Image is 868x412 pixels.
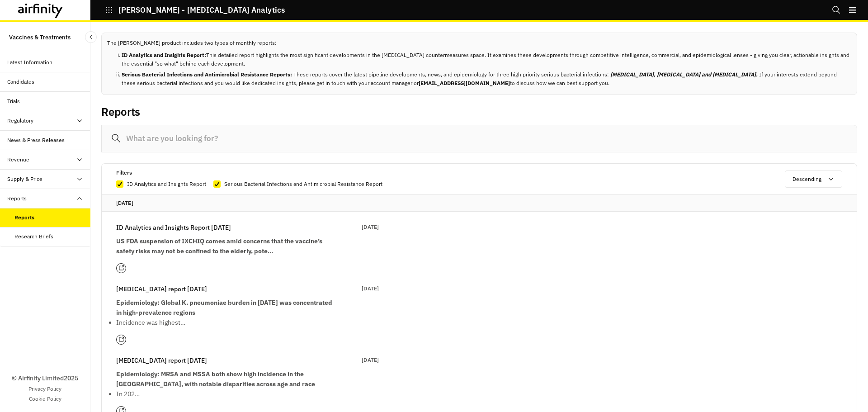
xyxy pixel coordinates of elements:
div: Candidates [7,78,34,86]
input: What are you looking for? [101,125,857,152]
strong: Epidemiology: Global K. pneumoniae burden in [DATE] was concentrated in high-prevalence regions [116,298,332,317]
p: © Airfinity Limited 2025 [12,374,78,383]
button: Descending [785,170,842,188]
p: [DATE] [116,199,842,208]
div: Reports [14,213,34,222]
p: Serious Bacterial Infections and Antimicrobial Resistance Report [224,180,382,189]
p: [PERSON_NAME] - [MEDICAL_DATA] Analytics [118,6,285,14]
p: Incidence was highest… [116,317,333,327]
p: In 202… [116,389,333,399]
p: Vaccines & Treatments [9,29,71,46]
div: Trials [7,97,20,105]
p: Filters [116,168,132,178]
strong: Epidemiology: MRSA and MSSA both show high incidence in the [GEOGRAPHIC_DATA], with notable dispa... [116,370,315,388]
b: Serious Bacterial Infections and Antimicrobial Resistance Reports: [122,71,293,78]
a: Cookie Policy [29,395,61,403]
b: [MEDICAL_DATA], [MEDICAL_DATA] and [MEDICAL_DATA]. [610,71,758,78]
div: Latest Information [7,58,52,66]
p: [DATE] [362,284,379,293]
b: ID Analytics and Insights Report: [122,52,206,58]
button: [PERSON_NAME] - [MEDICAL_DATA] Analytics [105,2,285,18]
li: This detailed report highlights the most significant developments in the [MEDICAL_DATA] counterme... [122,51,851,68]
div: Supply & Price [7,175,42,183]
div: Regulatory [7,117,33,125]
p: [DATE] [362,223,379,232]
button: Search [832,2,841,18]
div: Reports [7,194,27,203]
p: [MEDICAL_DATA] report [DATE] [116,355,207,365]
p: [MEDICAL_DATA] report [DATE] [116,284,207,294]
div: Research Briefs [14,232,53,241]
div: Revenue [7,156,29,164]
p: ID Analytics and Insights Report [DATE] [116,223,231,232]
button: Close Sidebar [85,31,97,43]
p: [DATE] [362,355,379,365]
strong: US FDA suspension of IXCHIQ comes amid concerns that the vaccine’s safety risks may not be confin... [116,237,322,255]
li: These reports cover the latest pipeline developments, news, and epidemiology for three high prior... [122,70,851,87]
div: The [PERSON_NAME] product includes two types of monthly reports: [101,33,857,95]
b: [EMAIL_ADDRESS][DOMAIN_NAME] [419,80,510,86]
a: Privacy Policy [28,385,61,393]
p: ID Analytics and Insights Report [127,180,206,189]
h2: Reports [101,105,140,118]
div: News & Press Releases [7,136,65,144]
